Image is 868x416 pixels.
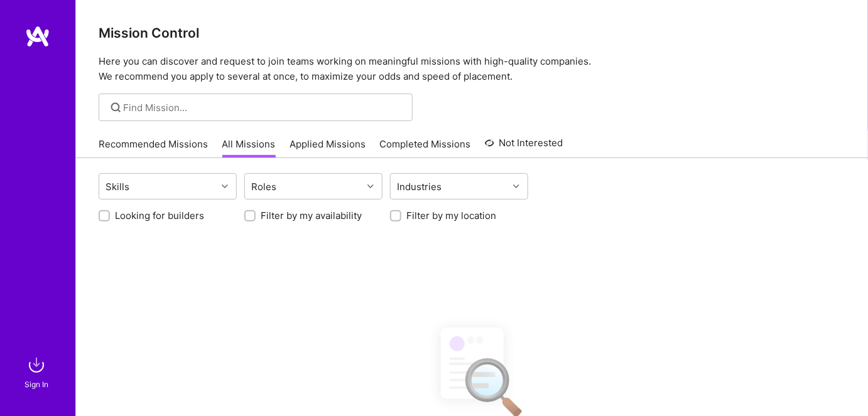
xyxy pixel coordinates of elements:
[115,209,204,222] label: Looking for builders
[99,54,845,84] p: Here you can discover and request to join teams working on meaningful missions with high-quality ...
[394,178,445,196] div: Industries
[261,209,362,222] label: Filter by my availability
[380,137,471,158] a: Completed Missions
[99,137,208,158] a: Recommended Missions
[513,183,519,189] i: icon Chevron
[222,137,276,158] a: All Missions
[290,137,366,158] a: Applied Missions
[485,136,563,158] a: Not Interested
[249,178,280,196] div: Roles
[367,183,374,189] i: icon Chevron
[24,378,48,391] div: Sign In
[103,178,133,196] div: Skills
[99,25,845,41] h3: Mission Control
[406,209,496,222] label: Filter by my location
[26,353,49,391] a: sign inSign In
[109,100,123,115] i: icon SearchGrey
[24,353,49,378] img: sign in
[222,183,228,189] i: icon Chevron
[124,101,403,114] input: Find Mission...
[25,25,50,48] img: logo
